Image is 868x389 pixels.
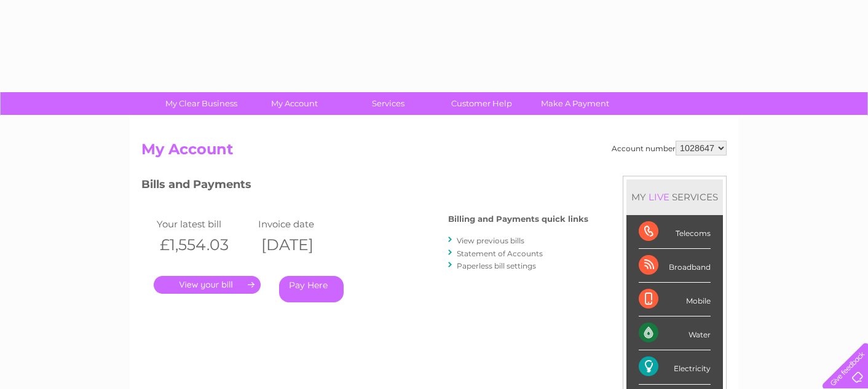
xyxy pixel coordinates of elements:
div: Telecoms [639,215,711,249]
a: View previous bills [457,236,524,245]
a: My Account [244,92,345,115]
a: My Clear Business [151,92,252,115]
h2: My Account [141,141,727,164]
th: [DATE] [255,232,357,257]
div: Account number [612,141,727,155]
div: Broadband [639,249,711,283]
h3: Bills and Payments [141,176,588,197]
a: Pay Here [279,276,344,302]
a: Services [337,92,439,115]
td: Invoice date [255,216,357,232]
div: LIVE [646,191,672,203]
div: Electricity [639,350,711,384]
a: Paperless bill settings [457,261,536,270]
h4: Billing and Payments quick links [448,214,588,224]
th: £1,554.03 [154,232,255,257]
div: MY SERVICES [626,179,723,214]
div: Mobile [639,283,711,316]
td: Your latest bill [154,216,255,232]
a: Customer Help [431,92,532,115]
a: Make A Payment [524,92,626,115]
a: . [154,276,261,294]
div: Water [639,316,711,350]
a: Statement of Accounts [457,249,543,258]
